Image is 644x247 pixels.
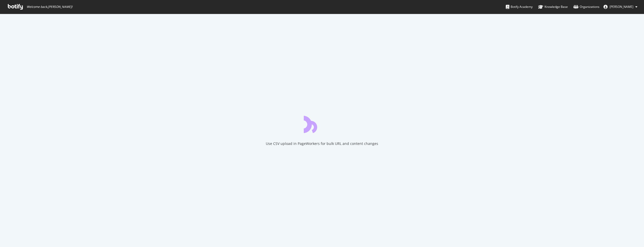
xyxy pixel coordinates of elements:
[599,3,641,11] button: [PERSON_NAME]
[27,5,72,9] span: Welcome back, [PERSON_NAME] !
[266,141,378,146] div: Use CSV upload in PageWorkers for bulk URL and content changes
[573,4,599,9] div: Organizations
[610,5,633,9] span: Colin Mumma
[304,115,340,133] div: animation
[538,4,568,9] div: Knowledge Base
[506,4,533,9] div: Botify Academy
